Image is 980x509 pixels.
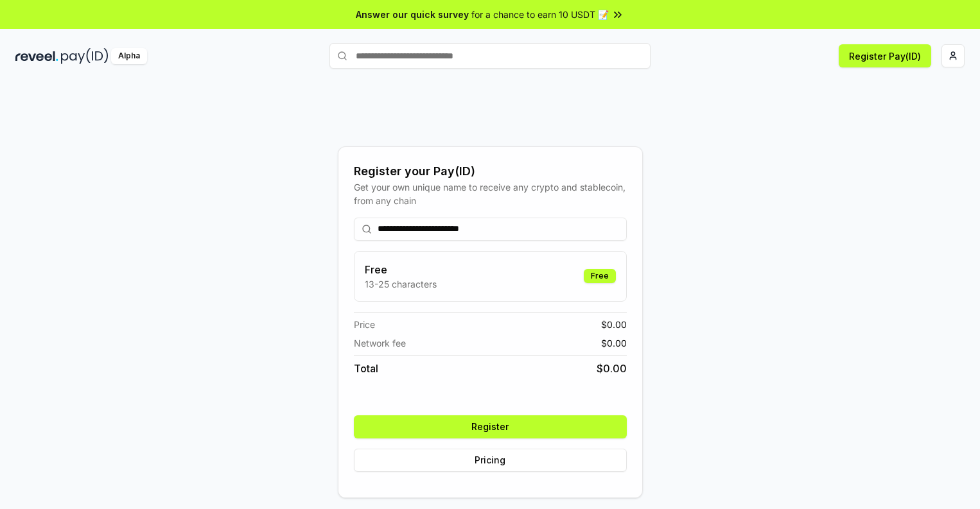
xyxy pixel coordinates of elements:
[354,361,378,376] span: Total
[839,44,931,67] button: Register Pay(ID)
[601,336,627,350] span: $ 0.00
[354,318,375,331] span: Price
[601,318,627,331] span: $ 0.00
[365,277,437,291] p: 13-25 characters
[356,8,469,21] span: Answer our quick survey
[597,361,627,376] span: $ 0.00
[584,269,616,283] div: Free
[354,180,627,207] div: Get your own unique name to receive any crypto and stablecoin, from any chain
[354,162,627,180] div: Register your Pay(ID)
[111,48,147,64] div: Alpha
[61,48,109,64] img: pay_id
[471,8,609,21] span: for a chance to earn 10 USDT 📝
[354,415,627,438] button: Register
[354,449,627,472] button: Pricing
[15,48,58,64] img: reveel_dark
[365,262,437,277] h3: Free
[354,336,406,350] span: Network fee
